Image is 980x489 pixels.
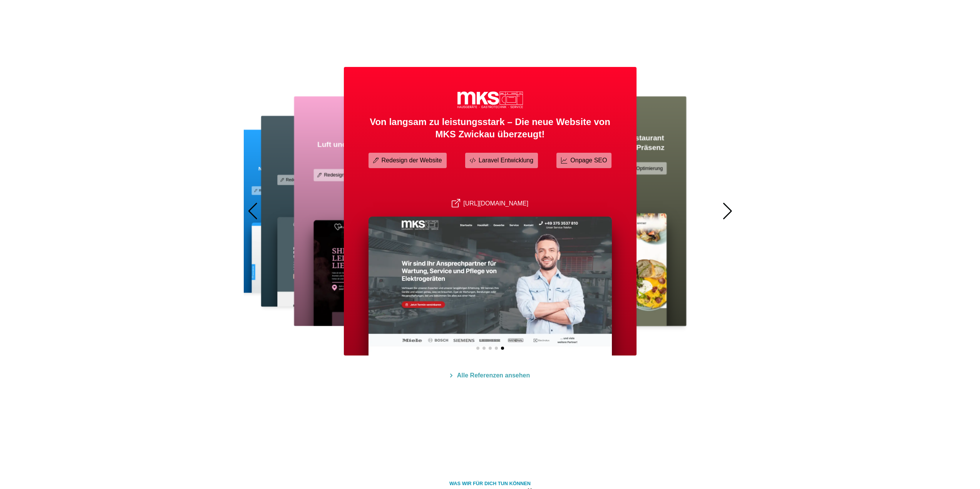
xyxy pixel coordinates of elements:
[382,156,442,165] p: Redesign der Website
[570,156,607,165] p: Onpage SEO
[277,150,438,167] h3: [PERSON_NAME], sicherer, besser – Das [GEOGRAPHIC_DATA] mit neuem Design!
[369,116,612,140] h3: Von langsam zu leistungsstark – Die neue Website von MKS Zwickau überzeugt!
[286,177,303,183] p: Redesign
[259,188,273,194] p: Redesign
[452,200,528,207] a: [URL][DOMAIN_NAME]
[479,156,533,165] p: Laravel Entwicklung
[450,371,452,380] img: Sehen Sie sich unseren Blog an
[251,165,389,179] h3: Neue Website, neue Möglichkeiten – Erfolgreicher Relaunch für Die Deutsche Römerin!
[244,371,737,380] a: Alle Referenzen ansehen
[313,140,507,159] h3: Luft und Liebe Leipzig – Einzigartiges Ambiente, jetzt mit neuem Design!
[449,481,531,486] small: Was wir für Dich tun können
[324,172,345,179] p: Redesign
